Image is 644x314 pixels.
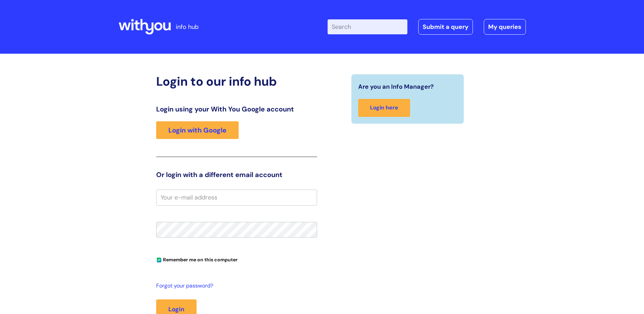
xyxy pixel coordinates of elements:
input: Search [328,19,407,34]
input: Your e-mail address [156,190,317,205]
h2: Login to our info hub [156,74,317,89]
a: Forgot your password? [156,281,314,291]
span: Are you an Info Manager? [358,81,434,92]
a: Login here [358,99,410,117]
input: Remember me on this computer [157,258,161,262]
h3: Or login with a different email account [156,171,317,179]
p: info hub [176,21,199,32]
a: My queries [484,19,526,35]
a: Submit a query [418,19,473,35]
label: Remember me on this computer [156,255,238,263]
h3: Login using your With You Google account [156,105,317,113]
a: Login with Google [156,121,239,139]
div: You can uncheck this option if you're logging in from a shared device [156,254,317,265]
